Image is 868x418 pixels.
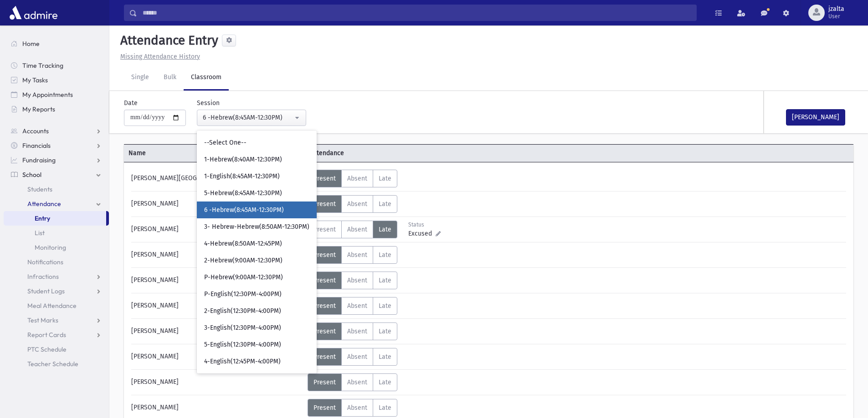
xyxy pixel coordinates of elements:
[35,229,45,237] span: List
[379,404,391,412] span: Late
[347,353,367,361] span: Absent
[4,102,109,116] a: My Reports
[27,287,65,295] span: Student Logs
[313,251,336,259] span: Present
[4,240,109,255] a: Monitoring
[204,256,282,265] span: 2-Hebrew(9:00AM-12:30PM)
[4,255,109,269] a: Notifications
[4,124,109,138] a: Accounts
[156,65,184,91] a: Bulk
[347,175,367,182] span: Absent
[204,307,281,316] span: 2-English(12:30PM-4:00PM)
[22,156,56,164] span: Fundraising
[313,226,336,233] span: Present
[313,200,336,208] span: Present
[137,5,696,21] input: Search
[308,195,397,213] div: AttTypes
[27,316,58,324] span: Test Marks
[127,399,308,417] div: [PERSON_NAME]
[27,185,52,193] span: Students
[27,258,63,266] span: Notifications
[27,302,77,310] span: Meal Attendance
[127,297,308,315] div: [PERSON_NAME]
[313,175,336,182] span: Present
[204,172,280,181] span: 1-English(8:45AM-12:30PM)
[7,4,60,22] img: AdmirePro
[22,141,51,150] span: Financials
[313,302,336,310] span: Present
[4,196,109,211] a: Attendance
[408,221,449,229] div: Status
[22,127,49,135] span: Accounts
[4,226,109,240] a: List
[4,153,109,167] a: Fundraising
[4,87,109,102] a: My Appointments
[4,138,109,153] a: Financials
[27,360,78,368] span: Teacher Schedule
[203,113,293,122] div: 6 -Hebrew(8:45AM-12:30PM)
[22,171,41,179] span: School
[308,348,397,366] div: AttTypes
[408,229,436,238] span: Excused
[786,109,845,126] button: [PERSON_NAME]
[379,251,391,259] span: Late
[379,277,391,284] span: Late
[313,353,336,361] span: Present
[308,373,397,391] div: AttTypes
[204,340,281,349] span: 5-English(12:30PM-4:00PM)
[379,378,391,386] span: Late
[313,327,336,335] span: Present
[27,345,67,353] span: PTC Schedule
[4,342,109,357] a: PTC Schedule
[347,226,367,233] span: Absent
[828,5,844,13] span: jzalta
[117,53,200,60] a: Missing Attendance History
[379,175,391,182] span: Late
[4,36,109,51] a: Home
[127,170,308,187] div: [PERSON_NAME][GEOGRAPHIC_DATA]
[379,327,391,335] span: Late
[4,269,109,284] a: Infractions
[35,243,66,252] span: Monitoring
[308,246,397,264] div: AttTypes
[4,167,109,182] a: School
[313,277,336,284] span: Present
[204,222,309,232] span: 3- Hebrew-Hebrew(8:50AM-12:30PM)
[27,331,66,339] span: Report Cards
[347,277,367,284] span: Absent
[204,273,283,282] span: P-Hebrew(9:00AM-12:30PM)
[127,221,308,238] div: [PERSON_NAME]
[4,58,109,73] a: Time Tracking
[4,313,109,327] a: Test Marks
[27,272,59,281] span: Infractions
[127,322,308,340] div: [PERSON_NAME]
[204,290,282,299] span: P-English(12:30PM-4:00PM)
[184,65,229,91] a: Classroom
[197,110,306,126] button: 6 -Hebrew(8:45AM-12:30PM)
[120,53,200,60] u: Missing Attendance History
[127,348,308,366] div: [PERSON_NAME]
[308,272,397,289] div: AttTypes
[27,200,61,208] span: Attendance
[313,404,336,412] span: Present
[4,357,109,371] a: Teacher Schedule
[127,272,308,289] div: [PERSON_NAME]
[127,246,308,264] div: [PERSON_NAME]
[347,327,367,335] span: Absent
[379,200,391,208] span: Late
[124,98,138,108] label: Date
[828,13,844,20] span: User
[4,298,109,313] a: Meal Attendance
[204,206,284,215] span: 6 -Hebrew(8:45AM-12:30PM)
[347,302,367,310] span: Absent
[204,357,281,366] span: 4-English(12:45PM-4:00PM)
[117,33,218,48] h5: Attendance Entry
[4,73,109,87] a: My Tasks
[379,353,391,361] span: Late
[4,284,109,298] a: Student Logs
[127,373,308,391] div: [PERSON_NAME]
[308,297,397,315] div: AttTypes
[379,226,391,233] span: Late
[22,91,73,99] span: My Appointments
[204,155,282,164] span: 1-Hebrew(8:40AM-12:30PM)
